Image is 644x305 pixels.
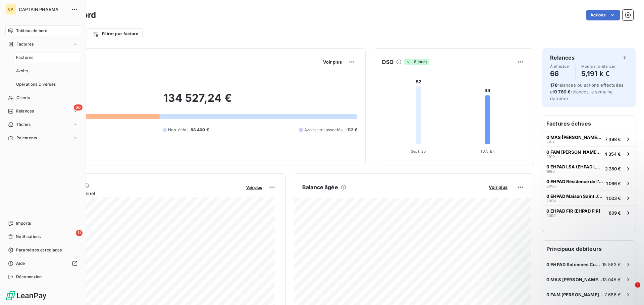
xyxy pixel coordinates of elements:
button: Filtrer par facture [88,28,143,39]
span: Factures [16,55,33,61]
span: Avoirs non associés [304,127,342,133]
span: 2 380 € [605,166,621,171]
button: 0 EHPAD Maison Saint Joseph SAA (EHPAD [GEOGRAPHIC_DATA])20941 003 € [542,190,636,205]
div: CP [5,4,16,15]
h6: Balance âgée [302,183,338,191]
span: 0 EHPAD FIR (EHPAD FIR) [546,208,600,214]
span: 2096 [546,184,556,188]
span: 2094 [546,199,556,203]
span: -112 € [345,127,357,133]
span: 0 FAM [PERSON_NAME] (FAM [PERSON_NAME]) [546,149,602,155]
button: 0 FAM [PERSON_NAME] (FAM [PERSON_NAME])21004 354 € [542,146,636,161]
span: 0 EHPAD Maison Saint Joseph SAA (EHPAD [GEOGRAPHIC_DATA]) [546,194,603,199]
span: 2092 [546,214,556,218]
span: -8 jours [404,59,429,65]
a: Aide [5,258,80,269]
h6: Relances [550,54,575,62]
h6: DSO [382,58,393,66]
span: 4 354 € [604,151,621,157]
span: 178 [550,82,557,88]
button: Actions [586,10,620,20]
button: 0 EHPAD Résidence de l'Adoration (EHPAD Résidence de l'Adoration)20961 066 € [542,176,636,190]
h6: Factures échues [542,116,636,132]
span: Opérations Diverses [16,81,56,87]
span: 0 MAS [PERSON_NAME] (MAS [PERSON_NAME]) [546,135,602,140]
span: Chiffre d'affaires mensuel [38,190,241,197]
tspan: [DATE] [481,149,494,154]
span: 2101 [546,140,554,144]
span: 1 003 € [606,196,621,201]
button: 0 EHPAD LSA (EHPAD LSA)19902 380 € [542,161,636,176]
h4: 5,191 k € [581,68,615,79]
span: Paiements [16,135,37,141]
h2: 134 527,24 € [38,91,357,111]
span: Déconnexion [16,274,42,280]
span: Clients [16,95,30,101]
span: Factures [16,41,34,47]
span: Montant à relancer [581,64,615,68]
span: CAPTAIN PHARMA [19,7,67,12]
span: 9 780 € [554,89,571,94]
span: Tâches [16,122,31,128]
span: 0 FAM [PERSON_NAME] (FAM [PERSON_NAME]) [546,292,604,297]
span: Paramètres et réglages [16,247,62,253]
span: 2100 [546,155,555,159]
span: Tableau de bord [16,28,47,34]
tspan: Sept. 25 [411,149,426,154]
h4: 66 [550,68,570,79]
span: 1 [635,282,640,288]
span: Relances [16,108,34,114]
span: 66 [74,104,83,110]
iframe: Intercom notifications message [510,240,644,287]
span: Non-échu [168,127,187,133]
span: 0 EHPAD LSA (EHPAD LSA) [546,164,602,169]
button: Voir plus [244,184,264,190]
span: 7 686 € [604,292,621,297]
button: Voir plus [487,184,509,190]
span: Avoirs [16,68,28,74]
span: 1990 [546,169,555,173]
span: À effectuer [550,64,570,68]
button: Voir plus [321,59,344,65]
button: 0 EHPAD FIR (EHPAD FIR)2092809 € [542,205,636,220]
span: 83 400 € [191,127,209,133]
span: Voir plus [323,59,342,65]
span: 11 [76,230,83,236]
span: Voir plus [246,185,262,190]
span: 1 066 € [606,181,621,186]
span: 7 498 € [605,137,621,142]
button: 0 MAS [PERSON_NAME] (MAS [PERSON_NAME])21017 498 € [542,132,636,146]
span: Notifications [16,234,41,240]
span: 0 EHPAD Résidence de l'Adoration (EHPAD Résidence de l'Adoration) [546,179,603,184]
span: Imports [16,220,31,226]
span: relances ou actions effectuées et relancés la semaine dernière. [550,82,624,101]
img: Logo LeanPay [5,290,47,301]
iframe: Intercom live chat [621,282,637,298]
span: Voir plus [489,184,507,190]
span: Aide [16,260,25,266]
span: 809 € [609,210,621,216]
